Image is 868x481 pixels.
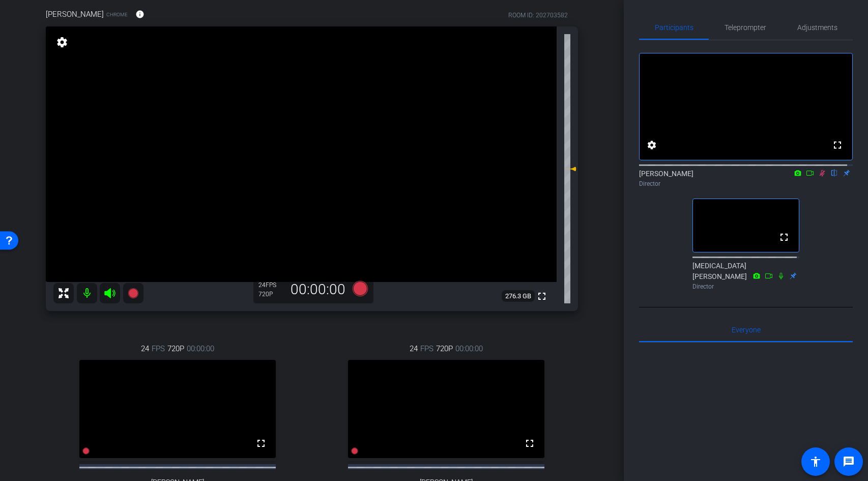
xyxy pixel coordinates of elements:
[141,343,149,354] span: 24
[46,9,104,20] span: [PERSON_NAME]
[732,326,761,333] span: Everyone
[639,179,853,188] div: Director
[843,456,855,468] mat-icon: message
[725,24,766,31] span: Teleprompter
[831,139,844,151] mat-icon: fullscreen
[106,11,128,18] span: Chrome
[167,343,184,354] span: 720P
[536,290,548,302] mat-icon: fullscreen
[266,281,276,289] span: FPS
[135,10,144,19] mat-icon: info
[797,24,837,31] span: Adjustments
[255,437,267,449] mat-icon: fullscreen
[410,343,418,354] span: 24
[692,261,799,291] div: [MEDICAL_DATA][PERSON_NAME]
[639,168,853,188] div: [PERSON_NAME]
[524,437,536,449] mat-icon: fullscreen
[809,456,822,468] mat-icon: accessibility
[502,290,535,302] span: 276.3 GB
[564,163,576,175] mat-icon: 0 dB
[258,281,284,289] div: 24
[646,139,658,151] mat-icon: settings
[508,11,568,20] div: ROOM ID: 202703582
[655,24,693,31] span: Participants
[828,168,841,177] mat-icon: flip
[436,343,453,354] span: 720P
[455,343,483,354] span: 00:00:00
[284,281,352,298] div: 00:00:00
[55,36,69,48] mat-icon: settings
[258,290,284,298] div: 720P
[187,343,214,354] span: 00:00:00
[420,343,433,354] span: FPS
[692,282,799,291] div: Director
[152,343,165,354] span: FPS
[778,231,790,243] mat-icon: fullscreen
